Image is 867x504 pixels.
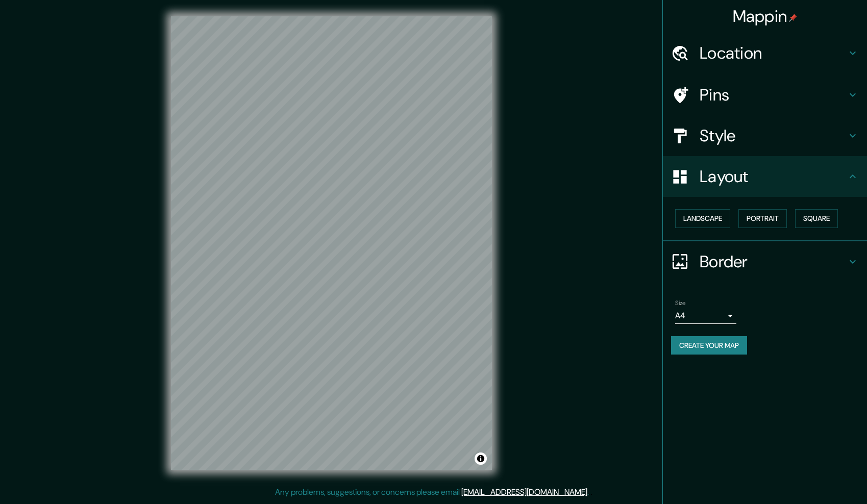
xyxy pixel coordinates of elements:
button: Landscape [675,209,730,228]
button: Square [795,209,838,228]
div: Location [663,33,867,73]
label: Size [675,298,686,307]
div: Layout [663,156,867,197]
h4: Style [700,125,847,146]
div: A4 [675,308,736,324]
a: [EMAIL_ADDRESS][DOMAIN_NAME] [461,487,587,497]
h4: Location [700,43,847,63]
h4: Layout [700,166,847,187]
div: Pins [663,74,867,115]
div: . [589,486,590,498]
div: Border [663,241,867,282]
button: Create your map [671,336,747,355]
h4: Pins [700,85,847,105]
div: . [590,486,592,498]
canvas: Map [171,16,492,470]
p: Any problems, suggestions, or concerns please email . [275,486,589,498]
button: Portrait [738,209,787,228]
button: Toggle attribution [475,452,487,465]
img: pin-icon.png [789,14,797,22]
h4: Mappin [733,6,798,27]
h4: Border [700,251,847,272]
div: Style [663,115,867,156]
iframe: Help widget launcher [776,464,856,493]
